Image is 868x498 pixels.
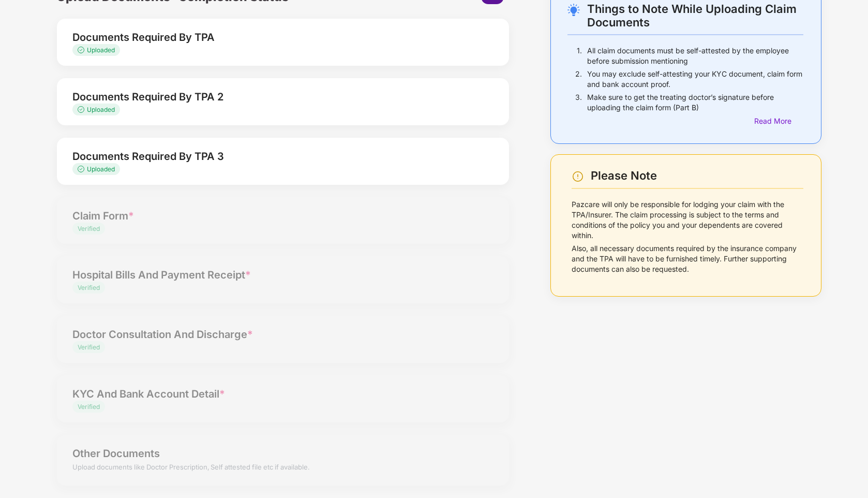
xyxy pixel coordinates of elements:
p: 1. [577,46,582,66]
div: Things to Note While Uploading Claim Documents [587,2,803,29]
img: svg+xml;base64,PHN2ZyBpZD0iV2FybmluZ18tXzI0eDI0IiBkYXRhLW5hbWU9Ildhcm5pbmcgLSAyNHgyNCIgeG1sbnM9Im... [572,170,584,183]
p: You may exclude self-attesting your KYC document, claim form and bank account proof. [587,69,803,90]
div: Documents Required By TPA [72,29,458,46]
span: Uploaded [87,165,115,173]
div: Please Note [591,169,803,183]
div: Documents Required By TPA 3 [72,148,458,165]
img: svg+xml;base64,PHN2ZyB4bWxucz0iaHR0cDovL3d3dy53My5vcmcvMjAwMC9zdmciIHdpZHRoPSIyNC4wOTMiIGhlaWdodD... [567,4,580,16]
div: Documents Required By TPA 2 [72,89,458,105]
p: Make sure to get the treating doctor’s signature before uploading the claim form (Part B) [587,92,803,113]
p: Also, all necessary documents required by the insurance company and the TPA will have to be furni... [572,243,803,274]
span: Uploaded [87,106,115,113]
img: svg+xml;base64,PHN2ZyB4bWxucz0iaHR0cDovL3d3dy53My5vcmcvMjAwMC9zdmciIHdpZHRoPSIxMy4zMzMiIGhlaWdodD... [78,106,87,113]
p: 2. [575,69,582,90]
p: All claim documents must be self-attested by the employee before submission mentioning [587,46,803,66]
p: Pazcare will only be responsible for lodging your claim with the TPA/Insurer. The claim processin... [572,199,803,241]
div: Read More [754,115,803,127]
img: svg+xml;base64,PHN2ZyB4bWxucz0iaHR0cDovL3d3dy53My5vcmcvMjAwMC9zdmciIHdpZHRoPSIxMy4zMzMiIGhlaWdodD... [78,47,87,53]
p: 3. [575,92,582,113]
img: svg+xml;base64,PHN2ZyB4bWxucz0iaHR0cDovL3d3dy53My5vcmcvMjAwMC9zdmciIHdpZHRoPSIxMy4zMzMiIGhlaWdodD... [78,166,87,172]
span: Uploaded [87,46,115,54]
